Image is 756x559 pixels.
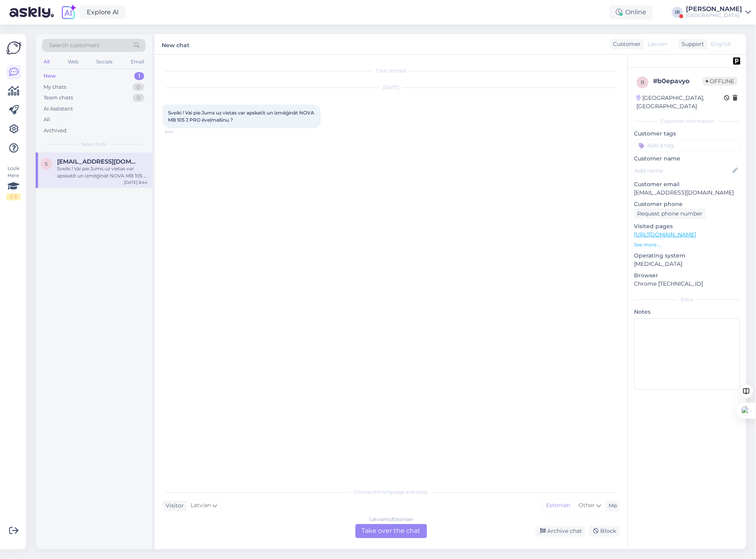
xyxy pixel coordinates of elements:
span: Other [579,502,595,509]
div: Customer [610,40,641,48]
a: Explore AI [80,6,126,19]
label: New chat [162,39,189,50]
div: [GEOGRAPHIC_DATA] [686,12,743,19]
img: Askly Logo [6,40,21,55]
div: My chats [44,83,66,91]
div: [GEOGRAPHIC_DATA], [GEOGRAPHIC_DATA] [637,94,724,111]
div: 0 [133,83,144,91]
p: Visited pages [634,222,740,231]
div: Team chats [44,94,73,102]
a: [URL][DOMAIN_NAME] [634,231,697,238]
p: Operating system [634,252,740,260]
div: Estonian [542,500,575,512]
div: [DATE] [162,84,620,91]
p: [EMAIL_ADDRESS][DOMAIN_NAME] [634,189,740,197]
span: sarnaresdarbnica@gmai.com [57,158,139,165]
div: Support [679,40,704,48]
div: Choose the language and reply [162,489,620,496]
div: Socials [95,57,114,67]
span: Sveiki ! Vai pie Jums uz vietas var apskatīt un izmēģināt NOVA MB 105 J PRO ēveļmašīnu ? [168,110,315,123]
div: 1 / 3 [6,193,21,200]
img: pd [733,57,741,65]
div: All [44,116,50,124]
div: Online [610,5,653,19]
div: IR [672,7,683,18]
p: [MEDICAL_DATA] [634,260,740,268]
p: Customer phone [634,200,740,208]
div: [DATE] 8:44 [124,179,147,185]
input: Add a tag [634,139,740,151]
div: Archived [44,127,67,135]
p: Notes [634,308,740,316]
div: Me [606,502,617,510]
div: Extra [634,296,740,303]
div: Visitor [162,502,184,510]
input: Add name [635,166,731,175]
p: See more ... [634,241,740,248]
div: Take over the chat [355,524,427,538]
div: [PERSON_NAME] [686,6,743,12]
div: Sveiki ! Vai pie Jums uz vietas var apskatīt un izmēģināt NOVA MB 105 J PRO ēveļmašīnu ? [57,165,147,179]
div: All [42,57,51,67]
span: b [641,79,645,85]
span: New chats [81,141,107,148]
div: Email [129,57,146,67]
div: Latvian to Estonian [369,516,413,523]
div: Request phone number [634,208,706,219]
span: Offline [703,77,738,86]
div: 0 [133,94,144,102]
span: Latvian [191,502,211,510]
div: New [44,72,56,80]
div: 1 [134,72,144,80]
div: Look Here [6,165,21,200]
div: # b0epavyo [653,76,703,86]
span: 8:44 [165,129,195,135]
div: AI Assistant [44,105,73,113]
div: Customer information [634,118,740,125]
div: Block [589,526,620,537]
p: Customer email [634,180,740,189]
div: Chat started [162,67,620,74]
p: Customer name [634,155,740,163]
p: Customer tags [634,130,740,138]
span: Latvian [648,40,668,48]
div: Archive chat [536,526,586,537]
a: [PERSON_NAME][GEOGRAPHIC_DATA] [686,6,751,19]
p: Browser [634,271,740,280]
span: s [45,161,48,167]
span: English [711,40,732,48]
div: Web [66,57,80,67]
p: Chrome [TECHNICAL_ID] [634,280,740,288]
img: explore-ai [60,4,77,21]
span: Search customers [49,41,99,50]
